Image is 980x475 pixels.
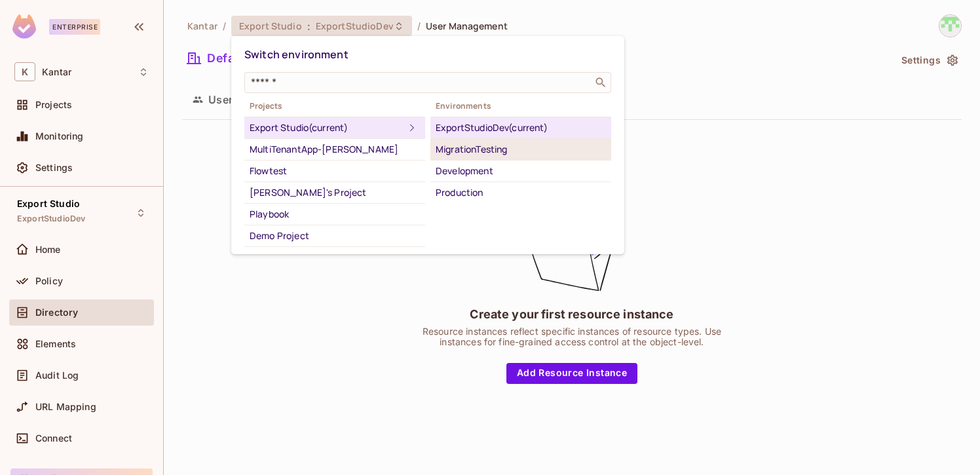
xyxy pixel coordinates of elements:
[436,142,606,157] div: MigrationTesting
[250,142,420,157] div: MultiTenantApp-[PERSON_NAME]
[244,101,425,111] span: Projects
[250,185,420,200] div: [PERSON_NAME]'s Project
[430,101,611,111] span: Environments
[436,185,606,200] div: Production
[436,163,606,179] div: Development
[250,228,420,244] div: Demo Project
[436,120,606,136] div: ExportStudioDev (current)
[244,47,349,62] span: Switch environment
[250,163,420,179] div: Flowtest
[250,206,420,222] div: Playbook
[250,120,404,136] div: Export Studio (current)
